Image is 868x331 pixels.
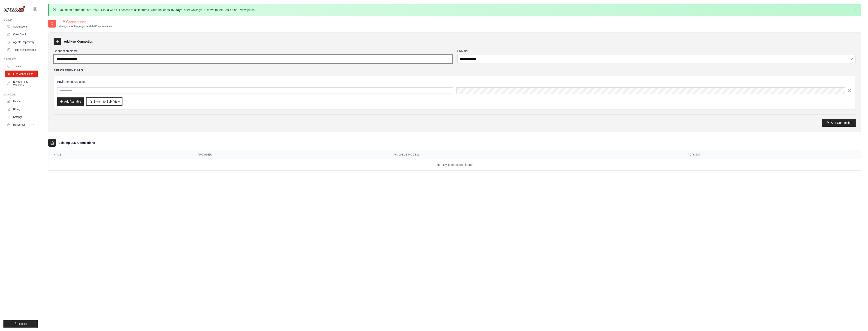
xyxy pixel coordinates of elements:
[48,150,192,159] th: Name
[19,322,27,326] span: Logout
[5,46,38,53] a: Tools & Integrations
[457,49,856,53] label: Provider
[5,23,38,30] a: Automations
[3,320,38,328] button: Logout
[5,31,38,38] a: Crew Studio
[64,39,93,44] h3: Add New Connection
[387,150,682,159] th: Available Models
[54,68,83,72] h4: API Credentials
[57,97,84,106] button: Add Variable
[240,8,254,12] a: View plans
[59,25,112,28] p: Manage your language model API connections
[5,39,38,46] a: Agents Repository
[13,123,25,126] span: Resources
[5,71,38,77] a: LLM Connections
[5,63,38,70] a: Traces
[192,150,387,159] th: Provider
[822,119,856,127] button: Add Connection
[3,93,38,96] div: Manage
[5,106,38,113] a: Billing
[93,99,120,104] span: Switch to Bulk View
[3,6,25,12] img: Logo
[5,78,38,89] a: Environment Variables
[682,150,861,159] th: Actions
[54,49,452,53] label: Connection Name
[59,19,112,25] h2: LLM Connections
[57,80,852,84] h3: Environment Variables
[5,121,38,128] button: Resources
[48,159,861,170] td: No LLM connections found
[3,58,38,61] div: Operate
[59,8,255,12] p: You're on a free trial of CrewAI Cloud with full access to all features. Your trial ends in , aft...
[59,141,95,145] h3: Existing LLM Connections
[86,97,122,106] button: Switch to Bulk View
[5,114,38,120] a: Settings
[3,18,38,22] div: Build
[5,98,38,105] a: Usage
[173,8,182,12] strong: 7 days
